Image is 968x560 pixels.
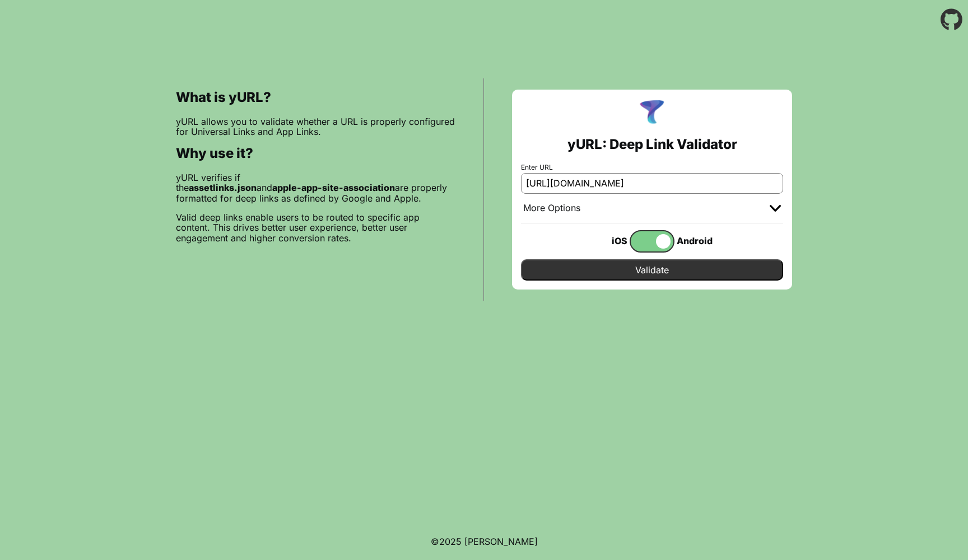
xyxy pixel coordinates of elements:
[176,212,455,243] p: Valid deep links enable users to be routed to specific app content. This drives better user exper...
[176,172,455,203] p: yURL verifies if the and are properly formatted for deep links as defined by Google and Apple.
[189,182,257,193] b: assetlinks.json
[585,234,630,248] div: iOS
[272,182,395,193] b: apple-app-site-association
[176,146,455,161] h2: Why use it?
[521,164,783,171] label: Enter URL
[439,536,462,547] span: 2025
[176,90,455,105] h2: What is yURL?
[521,173,783,193] input: e.g. https://app.chayev.com/xyx
[567,137,737,152] h2: yURL: Deep Link Validator
[521,259,783,281] input: Validate
[523,203,580,214] div: More Options
[674,234,719,248] div: Android
[176,116,455,137] p: yURL allows you to validate whether a URL is properly configured for Universal Links and App Links.
[637,99,667,128] img: yURL Logo
[770,205,781,212] img: chevron
[431,523,538,560] footer: ©
[464,536,538,547] a: Michael Ibragimchayev's Personal Site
